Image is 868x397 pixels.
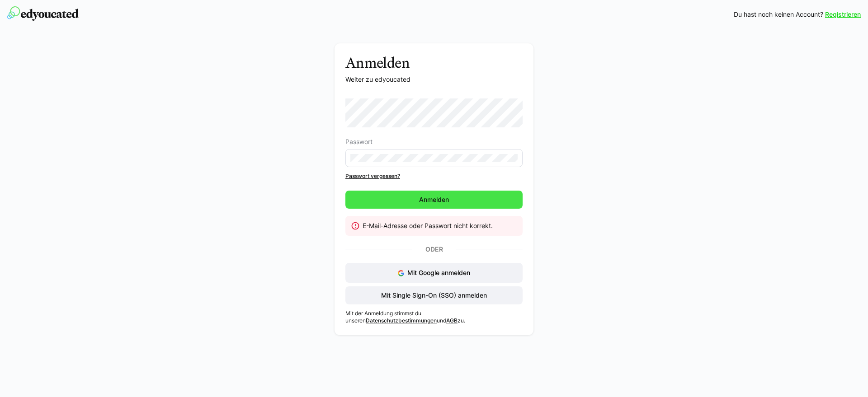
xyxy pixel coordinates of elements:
[345,191,523,209] button: Anmelden
[345,286,523,304] button: Mit Single Sign-On (SSO) anmelden
[412,243,456,256] p: Oder
[363,221,515,230] div: E-Mail-Adresse oder Passwort nicht korrekt.
[366,317,437,324] a: Datenschutzbestimmungen
[825,10,861,19] a: Registrieren
[7,6,79,21] img: edyoucated
[345,310,523,324] p: Mit der Anmeldung stimmst du unseren und zu.
[345,173,523,180] a: Passwort vergessen?
[734,10,823,19] span: Du hast noch keinen Account?
[345,138,373,145] span: Passwort
[380,291,488,300] span: Mit Single Sign-On (SSO) anmelden
[345,54,523,71] h3: Anmelden
[418,195,450,204] span: Anmelden
[345,75,523,84] p: Weiter zu edyoucated
[446,317,458,324] a: AGB
[345,263,523,283] button: Mit Google anmelden
[407,269,470,276] span: Mit Google anmelden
